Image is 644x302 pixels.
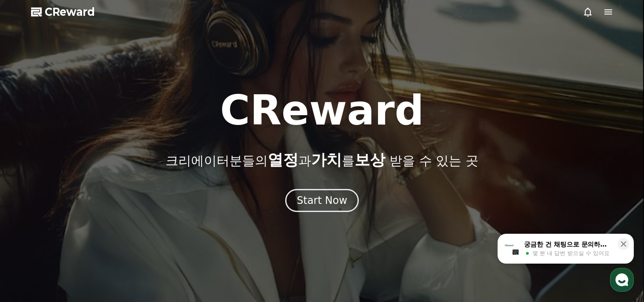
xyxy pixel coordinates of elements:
span: 가치 [311,151,342,168]
span: 열정 [268,151,298,168]
a: CReward [31,5,95,19]
button: Start Now [285,189,359,212]
span: CReward [45,5,95,19]
p: 크리에이터분들의 과 를 받을 수 있는 곳 [166,151,478,168]
div: Start Now [297,194,347,207]
a: Start Now [285,197,359,206]
span: 보상 [355,151,385,168]
h1: CReward [220,90,424,131]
